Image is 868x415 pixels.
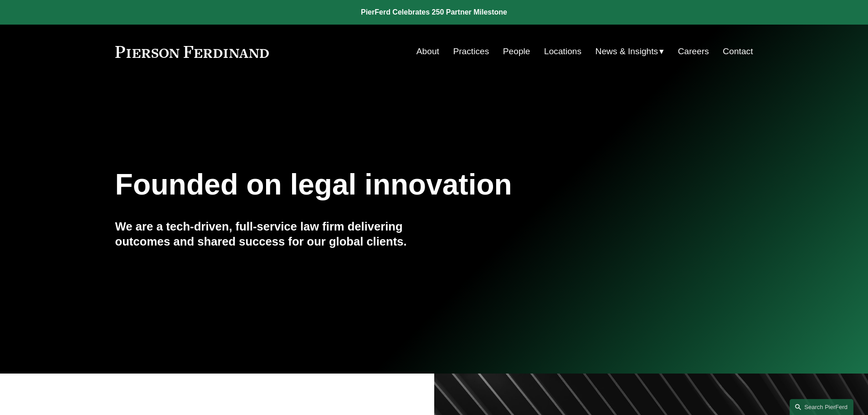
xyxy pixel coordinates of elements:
a: About [416,43,439,60]
a: Search this site [790,399,853,415]
a: People [503,43,530,60]
a: Practices [453,43,489,60]
a: Contact [723,43,753,60]
a: folder dropdown [596,43,664,60]
a: Careers [678,43,709,60]
h4: We are a tech-driven, full-service law firm delivering outcomes and shared success for our global... [115,219,434,249]
a: Locations [544,43,581,60]
span: News & Insights [596,44,658,60]
h1: Founded on legal innovation [115,168,647,201]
